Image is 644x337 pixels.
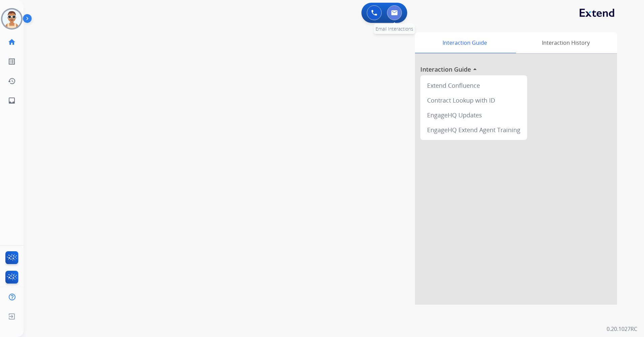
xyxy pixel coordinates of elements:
[423,108,524,122] div: EngageHQ Updates
[514,32,617,53] div: Interaction History
[376,26,413,32] span: Email Interactions
[8,77,16,85] mat-icon: history
[8,97,16,105] mat-icon: inbox
[607,325,637,333] p: 0.20.1027RC
[423,122,524,137] div: EngageHQ Extend Agent Training
[8,38,16,46] mat-icon: home
[2,9,21,28] img: avatar
[8,58,16,66] mat-icon: list_alt
[423,93,524,108] div: Contract Lookup with ID
[415,32,514,53] div: Interaction Guide
[423,78,524,93] div: Extend Confluence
